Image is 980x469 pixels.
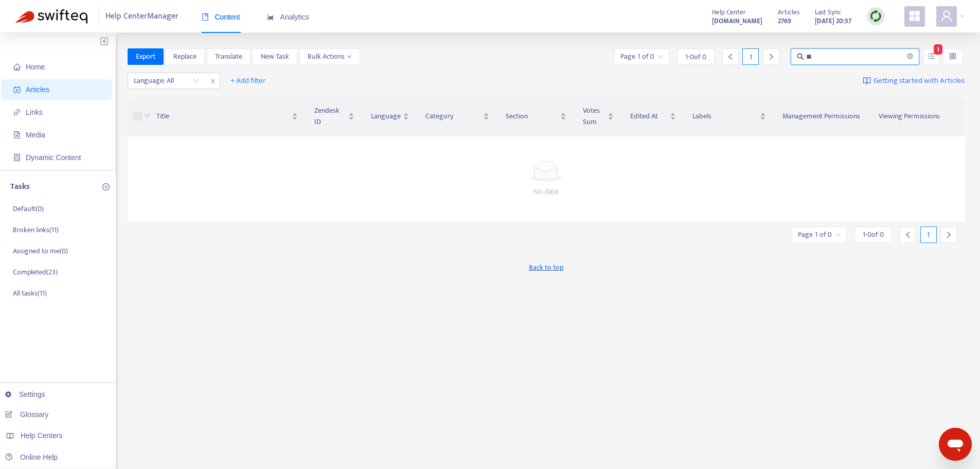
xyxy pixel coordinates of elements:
span: Media [26,131,45,139]
img: Swifteq [15,9,87,24]
span: Help Center [712,7,746,18]
span: home [13,63,21,71]
span: Edited At [630,111,668,122]
span: Votes Sum [583,105,605,128]
p: All tasks ( 11 ) [13,288,47,299]
span: Last Sync [815,7,841,18]
span: Help Center Manager [105,7,179,26]
iframe: Button to launch messaging window [939,428,972,461]
button: New Task [253,48,297,65]
th: Labels [684,97,774,136]
button: + Add filter [223,73,274,89]
th: Edited At [622,97,684,136]
th: Zendesk ID [306,97,363,136]
strong: 2769 [778,15,791,27]
span: Translate [215,51,242,62]
span: down [347,54,352,59]
span: plus-circle [102,183,110,190]
span: Links [26,108,43,116]
span: book [202,13,209,21]
span: Analytics [267,13,309,21]
a: Online Help [5,453,58,461]
span: close-circle [907,52,913,62]
span: 1 - 0 of 0 [863,229,884,240]
button: Replace [165,48,205,65]
span: New Task [261,51,289,62]
th: Language [363,97,417,136]
span: 1 - 0 of 0 [685,51,706,62]
img: image-link [863,77,871,85]
a: [DOMAIN_NAME] [712,15,762,27]
p: Assigned to me ( 0 ) [13,246,68,256]
div: 1 [742,48,759,65]
th: Section [497,97,575,136]
span: 1 [934,44,942,55]
button: Export [128,48,164,65]
span: container [13,154,21,161]
div: 1 [920,227,937,243]
span: Back to top [529,262,563,273]
a: Getting started with Articles [863,73,965,89]
span: account-book [13,86,21,93]
span: Category [425,111,481,122]
span: Language [371,111,401,122]
p: Broken links ( 11 ) [13,224,59,235]
span: Replace [173,51,197,62]
th: Category [417,97,497,136]
span: Articles [26,85,49,94]
a: Settings [5,390,45,398]
th: Viewing Permissions [870,97,965,136]
th: Title [148,97,306,136]
button: Bulk Actionsdown [299,48,360,65]
span: Getting started with Articles [874,75,965,87]
span: appstore [908,10,921,22]
th: Management Permissions [774,97,870,136]
span: area-chart [267,13,274,21]
p: Completed ( 23 ) [13,267,58,277]
span: Export [136,51,155,62]
span: down [144,112,150,118]
span: Articles [778,7,799,18]
span: Bulk Actions [308,51,352,62]
th: Votes Sum [575,97,621,136]
button: unordered-list [923,48,939,65]
p: Tasks [10,181,30,193]
span: user [940,10,953,22]
img: sync.dc5367851b00ba804db3.png [869,10,882,23]
span: Dynamic Content [26,153,81,162]
span: link [13,109,21,116]
span: Labels [692,111,758,122]
span: Title [156,111,290,122]
div: No data [140,186,953,197]
span: right [768,53,775,60]
span: right [945,231,952,238]
span: Section [506,111,559,122]
p: Default ( 0 ) [13,203,44,214]
a: Glossary [5,410,48,419]
span: Help Centers [21,431,63,440]
span: unordered-list [928,53,935,60]
strong: [DATE] 20:57 [815,15,851,27]
span: Content [202,13,240,21]
span: left [727,53,734,60]
span: close [206,75,220,88]
span: + Add filter [230,75,266,87]
span: file-image [13,131,21,138]
span: search [797,53,804,60]
span: left [904,231,912,238]
span: close-circle [907,53,913,59]
span: Home [26,63,45,71]
button: Translate [207,48,251,65]
span: Zendesk ID [314,105,346,128]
